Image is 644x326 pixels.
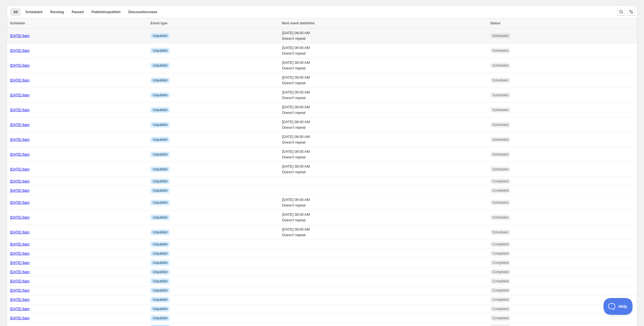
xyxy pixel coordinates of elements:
span: All [13,10,18,14]
a: [DATE] 8am [10,251,30,255]
a: [DATE] 8am [10,279,30,283]
span: Discount/increase [128,10,157,14]
span: Unpublish [153,108,167,112]
span: Unpublish [153,307,167,311]
a: [DATE] 8am [10,270,30,274]
td: [DATE] 08:00 AM Doesn't repeat [280,210,488,225]
a: [DATE] 8am [10,215,30,219]
span: Unpublish [153,279,167,283]
td: [DATE] 08:00 AM Doesn't repeat [280,43,488,58]
span: Scheduled [492,167,508,172]
span: Unpublish [153,200,167,205]
a: [DATE] 8am [10,297,30,302]
span: Completed [492,179,508,184]
span: Next event date/time [282,21,315,25]
td: [DATE] 08:00 AM Doesn't repeat [280,58,488,73]
span: Completed [492,279,508,283]
span: Unpublish [153,123,167,127]
span: Completed [492,297,508,302]
span: Scheduled [492,137,508,142]
span: Unpublish [153,261,167,265]
a: [DATE] 8am [10,123,30,127]
span: Completed [492,242,508,247]
span: Completed [492,188,508,193]
span: Unpublish [153,251,167,256]
a: [DATE] 8am [10,48,30,53]
td: [DATE] 08:00 AM Doesn't repeat [280,118,488,132]
span: Running [50,10,64,14]
a: [DATE] 8am [10,108,30,112]
span: Scheduled [492,63,508,68]
span: Scheduled [492,200,508,205]
span: Schedule [10,21,25,25]
td: [DATE] 08:00 AM Doesn't repeat [280,29,488,43]
td: [DATE] 08:00 AM Doesn't repeat [280,195,488,210]
span: Scheduled [492,123,508,127]
a: [DATE] 8am [10,152,30,156]
a: [DATE] 8am [10,137,30,142]
span: Unpublish [153,48,167,53]
a: [DATE] 8am [10,34,30,38]
span: Unpublish [153,288,167,293]
span: Unpublish [153,188,167,193]
span: Scheduled [492,152,508,157]
span: Completed [492,261,508,265]
span: Scheduled [25,10,42,14]
a: [DATE] 8am [10,188,30,193]
span: Unpublish [153,215,167,220]
span: Unpublish [153,78,167,83]
a: [DATE] 8am [10,93,30,97]
span: Unpublish [153,63,167,68]
td: [DATE] 08:00 AM Doesn't repeat [280,88,488,103]
a: [DATE] 8am [10,316,30,320]
a: [DATE] 8am [10,63,30,67]
span: Unpublish [153,152,167,157]
span: Status [490,21,500,25]
td: [DATE] 08:00 AM Doesn't repeat [280,147,488,162]
button: Sort the results [627,8,635,16]
span: Unpublish [153,270,167,274]
a: [DATE] 8am [10,78,30,82]
td: [DATE] 08:00 AM Doesn't repeat [280,103,488,118]
td: [DATE] 08:00 AM Doesn't repeat [280,132,488,147]
a: [DATE] 8am [10,288,30,292]
span: Scheduled [492,215,508,220]
span: Unpublish [153,137,167,142]
a: [DATE] 8am [10,261,30,265]
span: Unpublish [153,316,167,320]
span: Completed [492,270,508,274]
span: Scheduled [492,34,508,38]
span: Completed [492,251,508,256]
td: [DATE] 08:00 AM Doesn't repeat [280,73,488,88]
a: [DATE] 8am [10,167,30,171]
a: [DATE] 8am [10,242,30,246]
span: Scheduled [492,78,508,83]
span: Completed [492,307,508,311]
span: Completed [492,316,508,320]
a: [DATE] 8am [10,230,30,234]
span: Event type [150,21,167,25]
span: Scheduled [492,48,508,53]
span: Scheduled [492,230,508,234]
span: Scheduled [492,93,508,97]
span: Unpublish [153,179,167,184]
span: Completed [492,288,508,293]
button: Search and filter results [617,8,625,16]
span: Scheduled [492,108,508,112]
iframe: Toggle Customer Support [603,298,633,315]
span: Unpublish [153,242,167,247]
a: [DATE] 8am [10,200,30,205]
span: Unpublish [153,167,167,172]
span: Publish/unpublish [91,10,120,14]
span: Unpublish [153,34,167,38]
span: Unpublish [153,93,167,97]
td: [DATE] 08:00 AM Doesn't repeat [280,225,488,240]
span: Paused [72,10,84,14]
a: [DATE] 8am [10,307,30,311]
a: [DATE] 8am [10,179,30,183]
span: Unpublish [153,297,167,302]
span: Unpublish [153,230,167,234]
td: [DATE] 08:00 AM Doesn't repeat [280,162,488,177]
